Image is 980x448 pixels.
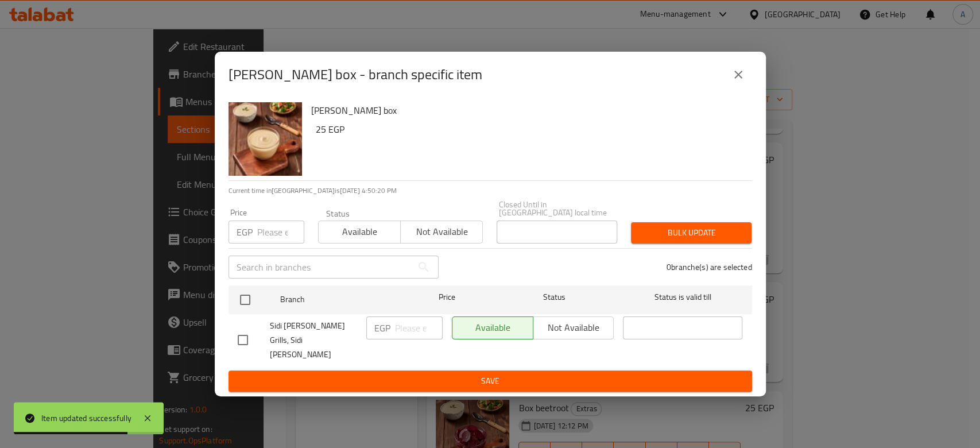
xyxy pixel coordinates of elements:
[237,225,253,239] p: EGP
[323,223,396,240] span: Available
[409,290,485,304] span: Price
[228,256,412,279] input: Search in branches
[318,221,401,244] button: Available
[41,412,131,424] div: Item updated successfully
[280,292,400,307] span: Branch
[311,102,743,118] h6: [PERSON_NAME] box
[400,221,483,244] button: Not available
[228,370,752,392] button: Save
[640,226,742,240] span: Bulk update
[725,61,752,88] button: close
[623,290,742,304] span: Status is valid till
[405,223,478,240] span: Not available
[257,221,304,244] input: Please enter price
[374,321,390,335] p: EGP
[316,121,743,137] h6: 25 EGP
[395,316,443,339] input: Please enter price
[270,319,357,362] span: Sidi [PERSON_NAME] Grills, Sidi [PERSON_NAME]
[631,222,752,244] button: Bulk update
[667,261,752,273] p: 0 branche(s) are selected
[228,102,302,176] img: Baba Ghanoush box
[494,290,614,304] span: Status
[238,374,743,388] span: Save
[228,186,752,196] p: Current time in [GEOGRAPHIC_DATA] is [DATE] 4:50:20 PM
[228,65,482,84] h2: [PERSON_NAME] box - branch specific item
